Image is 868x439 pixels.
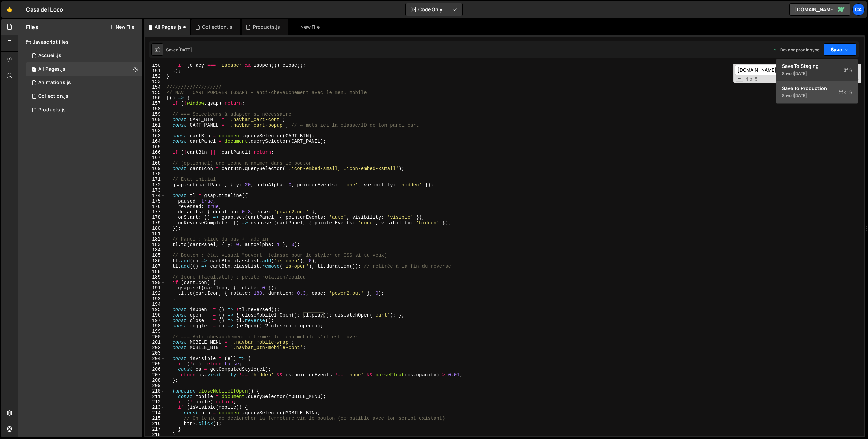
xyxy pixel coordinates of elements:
div: 16791/45882.js [26,62,142,76]
div: Collection.js [38,93,68,99]
div: 164 [145,139,165,144]
div: 200 [145,334,165,340]
div: 154 [145,84,165,90]
div: 198 [145,323,165,329]
div: 191 [145,285,165,291]
div: 185 [145,253,165,258]
div: 16791/46116.js [26,90,142,103]
div: 168 [145,160,165,166]
div: Save to Staging [782,63,852,70]
div: 208 [145,378,165,383]
div: 169 [145,166,165,171]
div: Saved [782,70,852,78]
div: 184 [145,247,165,253]
div: 176 [145,204,165,209]
div: 180 [145,226,165,231]
div: 216 [145,421,165,426]
div: Saved [782,92,852,100]
span: S [839,89,852,96]
div: 158 [145,106,165,112]
div: 209 [145,383,165,388]
div: 172 [145,182,165,188]
div: 195 [145,307,165,312]
div: 206 [145,367,165,372]
div: 160 [145,117,165,122]
div: 204 [145,356,165,361]
div: All Pages.js [38,66,65,72]
div: 159 [145,112,165,117]
div: 165 [145,144,165,150]
div: 201 [145,340,165,345]
div: 170 [145,171,165,177]
div: Dev and prod in sync [773,47,820,53]
span: S [844,67,852,74]
div: Casa del Loco [26,5,63,14]
a: 🤙 [1,1,18,18]
div: 161 [145,122,165,128]
span: 4 of 5 [743,76,761,82]
input: Search for [735,65,820,75]
div: 218 [145,432,165,437]
div: 16791/46000.js [26,76,142,90]
div: [DATE] [178,47,192,53]
div: All Pages.js [155,24,182,31]
div: 173 [145,188,165,193]
div: Products.js [253,24,280,31]
div: 188 [145,269,165,274]
div: 190 [145,280,165,285]
div: 189 [145,274,165,280]
div: 151 [145,68,165,74]
div: 202 [145,345,165,350]
span: Toggle Replace mode [736,76,743,82]
a: [DOMAIN_NAME] [789,3,850,16]
div: 197 [145,318,165,323]
div: Javascript files [18,35,142,49]
div: 193 [145,296,165,302]
div: 213 [145,405,165,410]
div: Save to Production [782,85,852,92]
h2: Files [26,23,38,31]
div: 205 [145,361,165,367]
button: Save to StagingS Saved[DATE] [776,59,858,81]
div: 150 [145,63,165,68]
div: 181 [145,231,165,236]
div: 194 [145,302,165,307]
div: 166 [145,150,165,155]
div: 152 [145,74,165,79]
span: 1 [32,67,36,73]
div: 182 [145,236,165,242]
div: 212 [145,399,165,405]
div: 215 [145,416,165,421]
div: New File [294,24,322,31]
div: 192 [145,291,165,296]
div: 157 [145,101,165,106]
a: Ca [852,3,865,16]
div: 207 [145,372,165,378]
div: 171 [145,177,165,182]
button: New File [109,24,134,30]
div: 186 [145,258,165,264]
div: 178 [145,215,165,220]
div: 210 [145,388,165,394]
div: 196 [145,312,165,318]
button: Save [824,43,856,56]
div: Saved [166,47,192,53]
div: 175 [145,198,165,204]
div: [DATE] [794,93,807,98]
button: Code Only [406,3,462,16]
div: 211 [145,394,165,399]
div: Accueil.js [38,53,61,59]
div: 214 [145,410,165,416]
div: 16791/45941.js [26,49,142,62]
div: 217 [145,426,165,432]
div: Products.js [38,107,66,113]
div: 156 [145,95,165,101]
div: Collection.js [202,24,232,31]
div: 203 [145,350,165,356]
div: 174 [145,193,165,198]
div: 177 [145,209,165,215]
div: [DATE] [794,71,807,76]
div: 162 [145,128,165,133]
div: Animations.js [38,80,71,86]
